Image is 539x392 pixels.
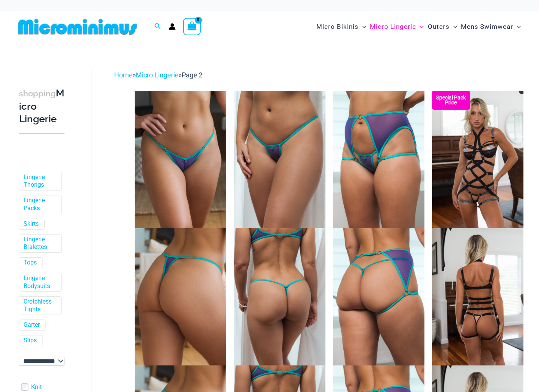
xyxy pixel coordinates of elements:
[135,228,226,365] img: Dangers Kiss Violet Seas 6060 Thong 02
[368,15,426,38] a: Micro LingerieMenu ToggleMenu Toggle
[333,91,424,228] img: Dangers Kiss Violet Seas 1060 Bra 611 Micro 1760 Garter 04
[24,337,37,345] a: Slips
[169,23,176,30] a: Account icon link
[234,91,325,228] img: Dangers Kiss Violet Seas 611 Micro 01
[31,383,42,391] a: Knit
[19,87,64,126] h3: Micro Lingerie
[416,17,424,36] span: Menu Toggle
[459,15,523,38] a: Mens SwimwearMenu ToggleMenu Toggle
[333,228,424,365] img: Dangers Kiss Violet Seas 1060 Bra 611 Micro 1760 Garter 05
[24,197,56,213] a: Lingerie Packs
[24,259,37,267] a: Tops
[183,18,201,35] a: View Shopping Cart, empty
[114,71,203,79] span: » »
[24,274,56,290] a: Lingerie Bodysuits
[19,357,64,366] select: wpc-taxonomy-pa_color-745982
[154,22,161,31] a: Search icon link
[24,236,56,252] a: Lingerie Bralettes
[432,228,523,365] img: Invitation to Temptation Midnight 1037 Bra 6037 Thong 1954 Bodysuit 04
[513,17,521,36] span: Menu Toggle
[24,220,39,228] a: Skirts
[24,173,56,189] a: Lingerie Thongs
[182,71,203,79] span: Page 2
[234,228,325,365] img: Dangers Kiss Violet Seas 1060 Bra 611 Micro 05
[24,298,56,314] a: Crotchless Tights
[449,17,457,36] span: Menu Toggle
[426,15,459,38] a: OutersMenu ToggleMenu Toggle
[313,14,524,39] nav: Site Navigation
[432,91,523,228] img: Invitation to Temptation Midnight 1037 Bra 6037 Thong 1954 Bodysuit 02
[432,95,470,105] b: Special Pack Price
[461,17,513,36] span: Mens Swimwear
[314,15,368,38] a: Micro BikinisMenu ToggleMenu Toggle
[428,17,449,36] span: Outers
[136,71,179,79] a: Micro Lingerie
[316,17,358,36] span: Micro Bikinis
[370,17,416,36] span: Micro Lingerie
[24,321,40,329] a: Garter
[114,71,133,79] a: Home
[358,17,366,36] span: Menu Toggle
[15,18,140,35] img: MM SHOP LOGO FLAT
[19,89,56,98] span: shopping
[135,91,226,228] img: Dangers Kiss Violet Seas 6060 Thong 01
